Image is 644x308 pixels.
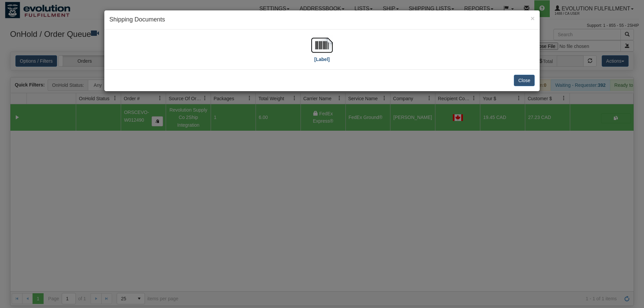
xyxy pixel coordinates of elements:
[531,15,535,22] button: Close
[314,56,330,63] label: [Label]
[514,75,535,86] button: Close
[531,14,535,22] span: ×
[311,42,333,62] a: [Label]
[311,35,333,56] img: barcode.jpg
[109,15,535,24] h4: Shipping Documents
